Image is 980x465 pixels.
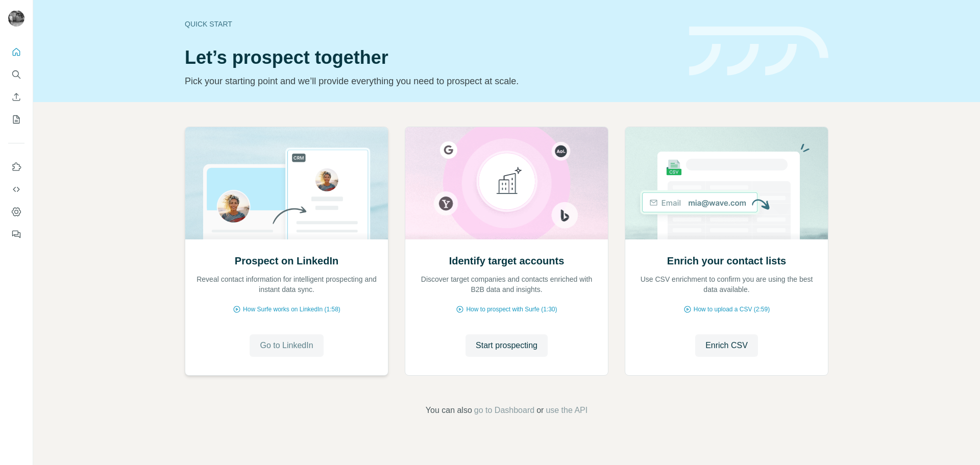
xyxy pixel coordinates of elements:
[8,158,24,176] button: Use Surfe on LinkedIn
[8,110,24,129] button: My lists
[695,334,758,357] button: Enrich CSV
[8,65,24,84] button: Search
[449,254,565,268] h2: Identify target accounts
[8,88,24,106] button: Enrich CSV
[250,334,323,357] button: Go to LinkedIn
[8,43,24,61] button: Quick start
[185,127,388,239] img: Prospect on LinkedIn
[667,254,786,268] h2: Enrich your contact lists
[466,305,557,314] span: How to prospect with Surfe (1:30)
[260,339,313,352] span: Go to LinkedIn
[405,127,608,239] img: Identify target accounts
[243,305,340,314] span: How Surfe works on LinkedIn (1:58)
[536,404,544,417] span: or
[426,404,472,417] span: You can also
[8,180,24,199] button: Use Surfe API
[635,274,818,295] p: Use CSV enrichment to confirm you are using the best data available.
[625,127,828,239] img: Enrich your contact lists
[185,47,677,68] h1: Let’s prospect together
[465,334,548,357] button: Start prospecting
[546,404,587,417] button: use the API
[8,10,24,27] img: Avatar
[195,274,378,295] p: Reveal contact information for intelligent prospecting and instant data sync.
[235,254,338,268] h2: Prospect on LinkedIn
[415,274,598,295] p: Discover target companies and contacts enriched with B2B data and insights.
[476,339,537,352] span: Start prospecting
[694,305,770,314] span: How to upload a CSV (2:59)
[474,404,534,417] button: go to Dashboard
[185,74,677,88] p: Pick your starting point and we’ll provide everything you need to prospect at scale.
[705,339,748,352] span: Enrich CSV
[689,27,828,76] img: banner
[185,19,677,29] div: Quick start
[8,203,24,221] button: Dashboard
[8,225,24,243] button: Feedback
